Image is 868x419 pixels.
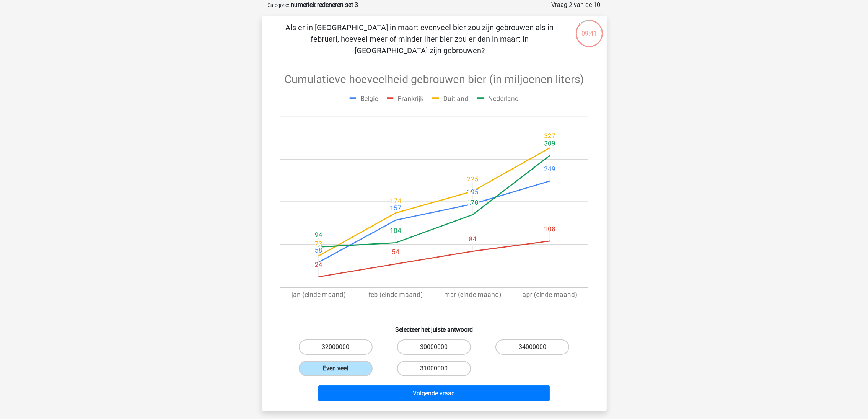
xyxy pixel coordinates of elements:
[274,22,566,56] p: Als er in [GEOGRAPHIC_DATA] in maart evenveel bier zou zijn gebrouwen als in februari, hoeveel me...
[268,2,290,8] small: Categorie:
[299,339,373,355] label: 32000000
[495,339,569,355] label: 34000000
[575,19,604,38] div: 09:41
[274,320,594,333] h6: Selecteer het juiste antwoord
[291,1,358,8] strong: numeriek redeneren set 3
[299,361,373,376] label: Even veel
[318,385,550,401] button: Volgende vraag
[552,0,601,10] div: Vraag 2 van de 10
[397,339,471,355] label: 30000000
[397,361,471,376] label: 31000000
